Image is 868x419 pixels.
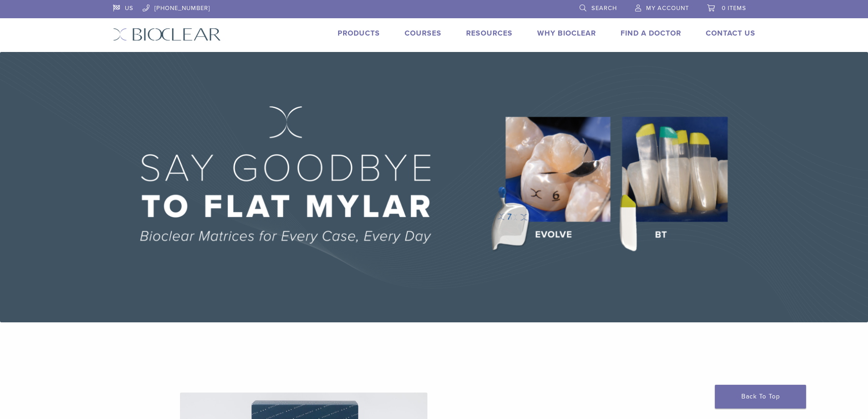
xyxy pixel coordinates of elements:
[646,5,689,12] span: My Account
[621,29,681,38] a: Find A Doctor
[591,5,617,12] span: Search
[466,29,513,38] a: Resources
[537,29,596,38] a: Why Bioclear
[715,385,806,409] a: Back To Top
[722,5,746,12] span: 0 items
[706,29,755,38] a: Contact Us
[405,29,442,38] a: Courses
[113,28,221,41] img: Bioclear
[338,29,380,38] a: Products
